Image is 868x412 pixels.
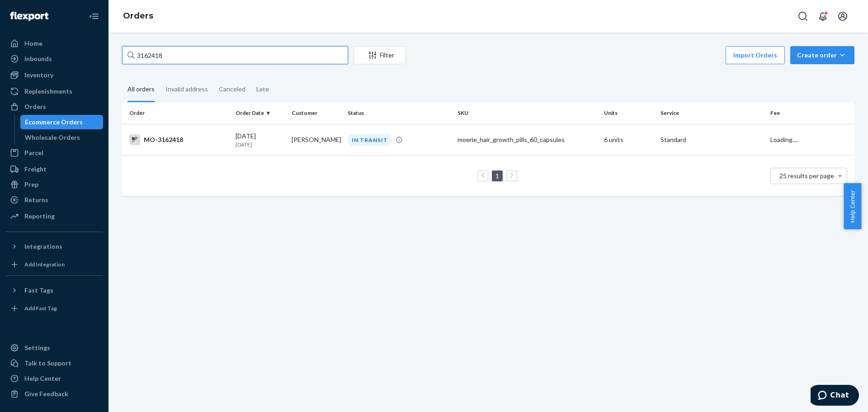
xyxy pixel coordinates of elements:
[5,341,103,355] a: Settings
[600,124,656,156] td: 6 units
[236,132,284,148] div: [DATE]
[24,195,48,204] div: Returns
[844,183,861,229] button: Help Center
[5,209,103,223] a: Reporting
[5,52,103,66] a: Inbounds
[5,177,103,192] a: Prep
[24,359,71,368] div: Talk to Support
[24,389,68,398] div: Give Feedback
[5,99,103,114] a: Orders
[811,385,859,407] iframe: Opens a widget where you can chat to one of our agents
[24,304,57,312] div: Add Fast Tag
[25,118,83,127] div: Ecommerce Orders
[129,134,228,145] div: MO-3162418
[344,102,454,124] th: Status
[24,39,42,48] div: Home
[794,7,812,25] button: Open Search Box
[292,109,340,117] div: Customer
[814,7,832,25] button: Open notifications
[24,242,62,251] div: Integrations
[657,102,767,124] th: Service
[5,36,103,51] a: Home
[5,301,103,316] a: Add Fast Tag
[24,71,53,80] div: Inventory
[5,239,103,254] button: Integrations
[5,68,103,82] a: Inventory
[20,115,104,129] a: Ecommerce Orders
[256,77,269,101] div: Late
[24,148,43,157] div: Parcel
[25,133,80,142] div: Wholesale Orders
[458,135,597,144] div: moerie_hair_growth_pills_60_capsules
[354,51,406,60] div: Filter
[767,124,854,156] td: Loading....
[24,212,55,221] div: Reporting
[116,3,160,29] ol: breadcrumbs
[5,84,103,99] a: Replenishments
[790,46,854,64] button: Create order
[236,141,284,148] p: [DATE]
[660,135,763,144] p: Standard
[767,102,854,124] th: Fee
[24,87,72,96] div: Replenishments
[348,134,392,146] div: IN TRANSIT
[85,7,103,25] button: Close Navigation
[288,124,344,156] td: [PERSON_NAME]
[122,102,232,124] th: Order
[779,172,834,180] span: 25 results per page
[122,46,348,64] input: Search orders
[20,130,104,145] a: Wholesale Orders
[5,387,103,401] button: Give Feedback
[24,102,46,111] div: Orders
[24,374,61,383] div: Help Center
[494,172,501,180] a: Page 1 is your current page
[219,77,245,101] div: Canceled
[726,46,785,64] button: Import Orders
[5,162,103,176] a: Freight
[24,180,38,189] div: Prep
[5,283,103,298] button: Fast Tags
[24,54,52,63] div: Inbounds
[354,46,406,64] button: Filter
[24,165,47,174] div: Freight
[24,343,50,352] div: Settings
[834,7,852,25] button: Open account menu
[5,257,103,272] a: Add Integration
[5,193,103,207] a: Returns
[24,286,53,295] div: Fast Tags
[454,102,600,124] th: SKU
[5,371,103,386] a: Help Center
[165,77,208,101] div: Invalid address
[797,51,848,60] div: Create order
[600,102,656,124] th: Units
[123,11,153,21] a: Orders
[5,146,103,160] a: Parcel
[10,12,48,21] img: Flexport logo
[24,260,65,268] div: Add Integration
[5,356,103,370] button: Talk to Support
[232,102,288,124] th: Order Date
[127,77,155,102] div: All orders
